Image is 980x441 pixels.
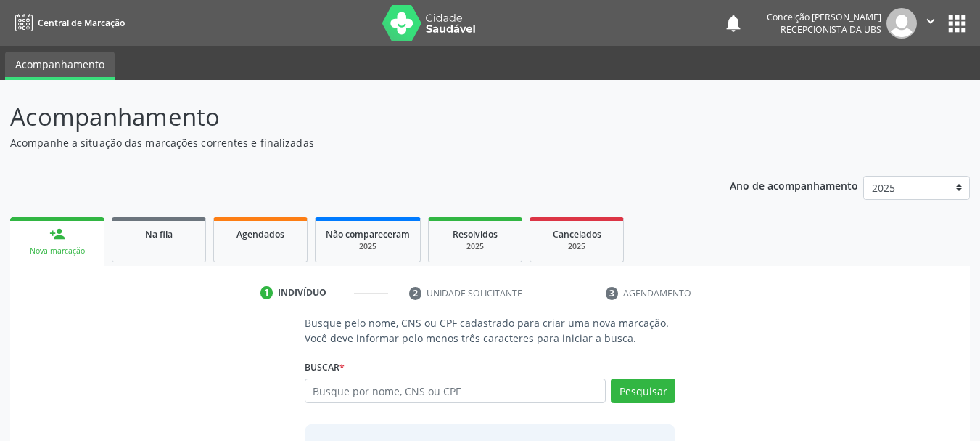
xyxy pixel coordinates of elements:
span: Não compareceram [326,228,410,240]
div: Nova marcação [20,246,94,256]
img: img [886,8,917,39]
div: 2025 [439,241,511,252]
button:  [917,8,944,39]
p: Ano de acompanhamento [730,176,858,194]
a: Central de Marcação [10,11,125,35]
span: Agendados [236,228,284,240]
div: 1 [260,286,273,299]
button: Pesquisar [611,379,675,403]
div: person_add [49,226,65,242]
button: apps [944,11,970,36]
div: Indivíduo [278,286,326,299]
p: Busque pelo nome, CNS ou CPF cadastrado para criar uma nova marcação. Você deve informar pelo men... [305,315,676,346]
span: Resolvidos [453,228,498,240]
a: Acompanhamento [5,52,115,80]
p: Acompanhe a situação das marcações correntes e finalizadas [10,135,682,150]
label: Buscar [305,356,345,379]
div: Conceição [PERSON_NAME] [767,11,881,23]
span: Recepcionista da UBS [781,23,881,36]
span: Central de Marcação [38,17,125,29]
input: Busque por nome, CNS ou CPF [305,379,606,403]
button: notifications [723,13,744,33]
div: 2025 [326,241,410,252]
p: Acompanhamento [10,99,682,135]
span: Na fila [145,228,173,240]
div: 2025 [540,241,613,252]
span: Cancelados [553,228,601,240]
i:  [923,13,939,29]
